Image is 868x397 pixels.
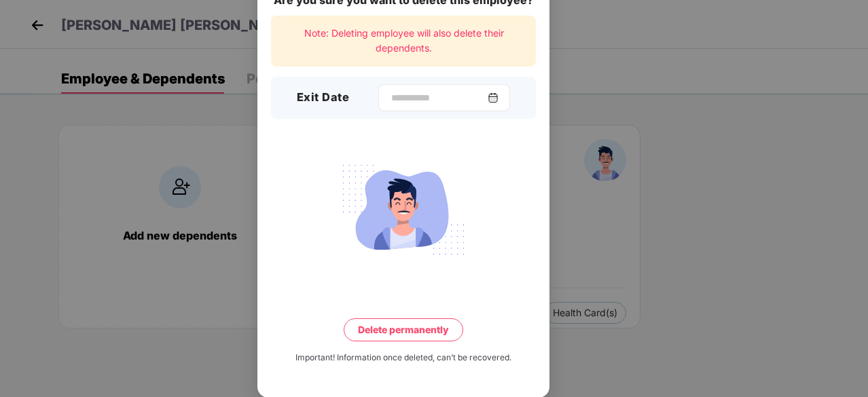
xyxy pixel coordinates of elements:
img: svg+xml;base64,PHN2ZyBpZD0iQ2FsZW5kYXItMzJ4MzIiIHhtbG5zPSJodHRwOi8vd3d3LnczLm9yZy8yMDAwL3N2ZyIgd2... [488,92,499,103]
h3: Exit Date [297,89,350,107]
img: svg+xml;base64,PHN2ZyB4bWxucz0iaHR0cDovL3d3dy53My5vcmcvMjAwMC9zdmciIHdpZHRoPSIyMjQiIGhlaWdodD0iMT... [327,157,480,263]
div: Note: Deleting employee will also delete their dependents. [271,16,536,67]
div: Important! Information once deleted, can’t be recovered. [295,352,511,364]
button: Delete permanently [344,318,463,341]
